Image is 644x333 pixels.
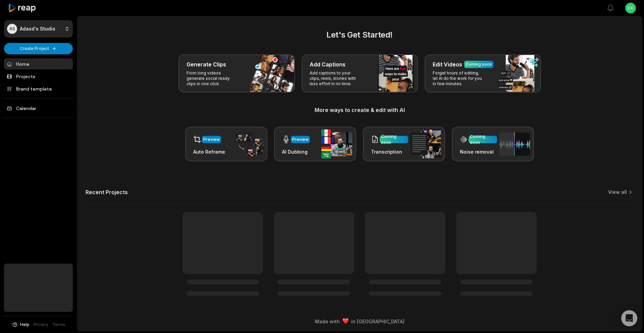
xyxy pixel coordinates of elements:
[86,189,128,196] h2: Recent Projects
[381,133,407,146] div: Coming soon
[310,60,345,68] h3: Add Captions
[203,136,220,143] div: Preview
[310,70,362,87] p: Add captions to your clips, reels, stories with less effort in no time.
[608,189,627,196] a: View all
[7,24,17,34] div: AS
[4,103,73,114] a: Calendar
[4,58,73,69] a: Home
[433,70,485,87] p: Forget hours of editing, let AI do the work for you in few minutes.
[621,310,637,326] div: Open Intercom Messenger
[371,148,408,155] h3: Transcription
[4,71,73,82] a: Projects
[86,29,634,41] h2: Let's Get Started!
[342,318,348,324] img: heart emoji
[34,322,48,328] a: Privacy
[84,318,636,325] div: Made with in [GEOGRAPHIC_DATA]
[20,322,30,328] span: Help
[12,322,30,328] button: Help
[232,131,263,157] img: auto_reframe.png
[433,60,462,68] h3: Edit Videos
[321,129,352,159] img: ai_dubbing.png
[4,43,73,54] button: Create Project
[282,148,310,155] h3: AI Dubbing
[470,133,496,146] div: Coming soon
[410,129,441,158] img: transcription.png
[52,322,65,328] a: Terms
[466,61,492,67] div: Coming soon
[186,70,238,87] p: From long videos generate social ready clips in one click.
[499,132,530,156] img: noise_removal.png
[186,60,226,68] h3: Generate Clips
[193,148,225,155] h3: Auto Reframe
[292,136,309,143] div: Preview
[86,106,634,114] h3: More ways to create & edit with AI
[20,26,55,32] p: Adasd's Studio
[4,83,73,94] a: Brand template
[460,148,497,155] h3: Noise removal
